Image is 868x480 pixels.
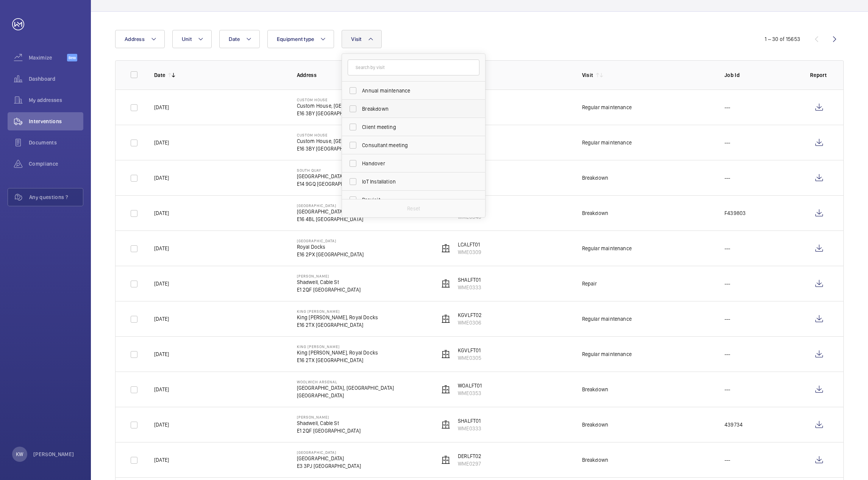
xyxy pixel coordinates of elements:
p: E3 3PJ [GEOGRAPHIC_DATA] [297,462,361,470]
img: elevator.svg [441,350,450,359]
p: WME0297 [458,460,481,467]
p: [DATE] [154,104,169,111]
p: --- [724,104,731,111]
span: Maximize [29,54,67,61]
p: KGVLFT01 [458,347,481,354]
button: Date [219,30,260,48]
p: F439803 [724,209,746,217]
p: Reset [407,205,420,212]
div: Breakdown [582,421,609,428]
p: King [PERSON_NAME], Royal Docks [297,314,378,321]
p: --- [724,280,731,287]
p: [PERSON_NAME] [297,274,361,278]
p: Date [154,71,165,79]
p: E16 2TX [GEOGRAPHIC_DATA] [297,321,378,329]
div: Breakdown [582,174,609,182]
img: elevator.svg [441,314,450,323]
p: Address [297,71,428,79]
p: --- [724,386,731,393]
p: WME0333 [458,284,481,291]
p: [GEOGRAPHIC_DATA] [297,208,364,215]
p: KGVLFT02 [458,311,482,319]
div: Regular maintenance [582,245,632,252]
button: Unit [172,30,212,48]
p: [DATE] [154,209,169,217]
p: King [PERSON_NAME], Royal Docks [297,349,378,356]
p: [GEOGRAPHIC_DATA] [297,450,361,455]
p: E1 2QF [GEOGRAPHIC_DATA] [297,427,361,435]
p: Custom House [297,97,381,102]
p: E16 2PX [GEOGRAPHIC_DATA] [297,251,364,258]
p: Woolwich Arsenal [297,380,394,384]
p: WME0305 [458,354,481,362]
div: Regular maintenance [582,315,632,323]
img: elevator.svg [441,279,450,288]
button: Visit [342,30,381,48]
p: Custom House, [GEOGRAPHIC_DATA] [297,102,381,110]
p: E1 2QF [GEOGRAPHIC_DATA] [297,286,361,293]
p: LCALFT01 [458,241,481,248]
p: [PERSON_NAME] [297,415,361,419]
div: Regular maintenance [582,139,632,146]
span: Address [125,36,145,42]
div: Breakdown [582,209,609,217]
img: elevator.svg [441,420,450,429]
p: WME0306 [458,319,482,326]
span: Compliance [29,160,83,168]
p: [DATE] [154,421,169,428]
p: SHALFT01 [458,417,481,425]
p: E14 9GQ [GEOGRAPHIC_DATA] [297,180,394,188]
p: WME0309 [458,248,481,256]
p: WME0353 [458,389,482,397]
span: Beta [67,54,77,61]
span: Unit [182,36,192,42]
p: --- [724,245,731,252]
p: [GEOGRAPHIC_DATA] [297,392,394,399]
p: Custom House, [GEOGRAPHIC_DATA] [297,137,381,145]
span: Any questions ? [29,193,83,201]
p: --- [724,139,731,146]
p: E16 3BY [GEOGRAPHIC_DATA] [297,110,381,117]
span: Handover [362,160,466,167]
span: My addresses [29,96,83,104]
p: WME0333 [458,425,481,432]
p: KW [16,450,23,458]
span: Date [229,36,240,42]
p: Visit [582,71,593,79]
span: Visit [351,36,361,42]
p: King [PERSON_NAME] [297,309,378,314]
p: Custom House [297,133,381,137]
span: Documents [29,139,83,146]
p: [DATE] [154,280,169,287]
input: Search by visit [348,60,479,75]
div: Breakdown [582,386,609,393]
span: Previsit [362,196,466,204]
p: WOALFT01 [458,382,482,389]
p: [DATE] [154,245,169,252]
span: Client meeting [362,123,466,131]
img: elevator.svg [441,385,450,394]
p: --- [724,350,731,358]
p: [GEOGRAPHIC_DATA], [GEOGRAPHIC_DATA] [297,173,394,180]
p: --- [724,174,731,182]
p: Shadwell, Cable St [297,419,361,427]
p: SHALFT01 [458,276,481,284]
p: E16 3BY [GEOGRAPHIC_DATA] [297,145,381,152]
img: elevator.svg [441,244,450,253]
div: Repair [582,280,597,287]
span: Interventions [29,118,83,125]
p: [DATE] [154,174,169,182]
div: Regular maintenance [582,104,632,111]
p: [DATE] [154,456,169,464]
button: Address [115,30,165,48]
p: 439734 [724,421,743,428]
p: Job Id [724,71,798,79]
span: IoT Installation [362,178,466,185]
p: [DATE] [154,315,169,323]
p: [DATE] [154,139,169,146]
p: Report [810,71,828,79]
p: [DATE] [154,350,169,358]
div: 1 – 30 of 15653 [765,35,800,43]
p: [PERSON_NAME] [33,450,74,458]
p: King [PERSON_NAME] [297,344,378,349]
